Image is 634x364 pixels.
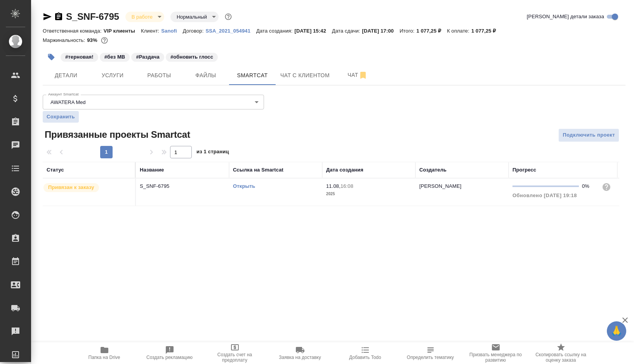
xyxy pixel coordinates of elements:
span: Работы [141,71,178,80]
p: Привязан к заказу [48,184,94,191]
p: #обновить глосс [170,53,213,61]
button: 64.00 RUB; [99,35,109,45]
span: Призвать менеджера по развитию [468,352,524,363]
div: В работе [170,12,219,22]
div: Прогресс [512,166,536,174]
button: Создать рекламацию [137,342,202,364]
span: Создать рекламацию [146,355,193,360]
p: Договор: [183,28,206,34]
svg: Отписаться [358,71,368,80]
div: Статус [47,166,64,174]
button: Сохранить [43,111,79,123]
p: [PERSON_NAME] [419,183,462,189]
div: 0% [582,182,596,190]
p: 16:08 [340,183,353,189]
a: Sanofi [161,27,183,34]
p: 1 077,25 ₽ [471,28,502,34]
span: Детали [47,71,85,80]
span: Файлы [187,71,224,80]
span: [PERSON_NAME] детали заказа [527,13,604,21]
button: Создать счет на предоплату [202,342,267,364]
p: [DATE] 17:00 [362,28,400,34]
p: [DATE] 15:42 [294,28,332,34]
p: К оплате: [447,28,471,34]
span: Чат с клиентом [280,71,330,80]
button: Добавить тэг [43,49,60,66]
button: Подключить проект [558,128,619,142]
div: В работе [125,12,164,22]
button: Призвать менеджера по развитию [463,342,528,364]
p: #терновая! [65,53,94,61]
span: терновая! [60,53,99,60]
p: 2025 [326,190,412,198]
span: Определить тематику [407,355,454,360]
p: Клиент: [141,28,161,34]
p: Маржинальность: [43,37,87,43]
div: Создатель [419,166,446,174]
a: S_SNF-6795 [66,11,119,22]
div: Ссылка на Smartcat [233,166,283,174]
button: 🙏 [607,321,626,341]
span: Заявка на доставку [279,355,321,360]
span: Smartcat [234,71,271,80]
span: Раздача [130,53,165,60]
span: без МВ [99,53,131,60]
span: из 1 страниц [196,147,229,158]
span: Добавить Todo [349,355,381,360]
span: Подключить проект [563,131,615,140]
p: 11.08, [326,183,340,189]
button: Скопировать ссылку для ЯМессенджера [43,12,52,21]
span: 🙏 [610,323,623,339]
span: обновить глосс [165,53,219,60]
p: #без МВ [104,53,125,61]
span: Чат [339,70,376,80]
p: 93% [87,37,99,43]
button: В работе [129,14,155,20]
span: Привязанные проекты Smartcat [43,128,190,141]
a: Открыть [233,183,255,189]
p: SSA_2021_054941 [205,28,256,34]
p: VIP клиенты [104,28,141,34]
p: Итого: [400,28,416,34]
span: Услуги [94,71,131,80]
span: Папка на Drive [89,355,120,360]
button: Нормальный [174,14,209,20]
p: Sanofi [161,28,183,34]
button: Добавить Todo [333,342,398,364]
button: Папка на Drive [72,342,137,364]
p: Дата сдачи: [332,28,362,34]
div: AWATERA Med [43,95,264,109]
p: Ответственная команда: [43,28,104,34]
span: Обновлено [DATE] 19:18 [512,192,577,198]
p: #Раздача [136,53,160,61]
button: AWATERA Med [48,99,88,106]
p: S_SNF-6795 [140,182,225,190]
p: 1 077,25 ₽ [417,28,447,34]
p: Дата создания: [256,28,294,34]
button: Скопировать ссылку [54,12,63,21]
button: Доп статусы указывают на важность/срочность заказа [223,12,233,22]
button: Скопировать ссылку на оценку заказа [528,342,594,364]
button: Определить тематику [398,342,463,364]
span: Скопировать ссылку на оценку заказа [533,352,589,363]
button: Заявка на доставку [267,342,333,364]
a: SSA_2021_054941 [205,27,256,34]
div: Дата создания [326,166,363,174]
div: Название [140,166,164,174]
span: Создать счет на предоплату [207,352,263,363]
span: Сохранить [47,113,75,121]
